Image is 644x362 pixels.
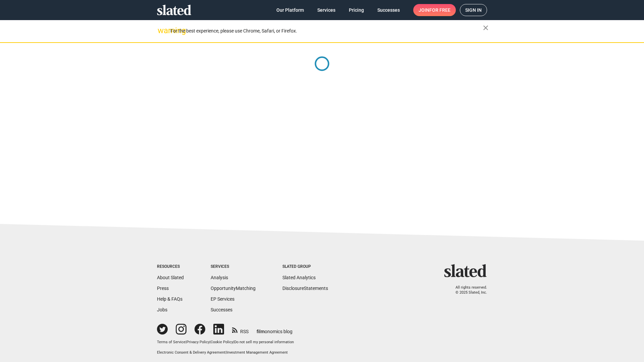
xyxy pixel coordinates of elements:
[185,340,186,344] span: |
[349,4,364,16] span: Pricing
[211,275,228,280] a: Analysis
[413,4,456,16] a: Joinfor free
[157,296,182,302] a: Help & FAQs
[271,4,309,16] a: Our Platform
[429,4,450,16] span: for free
[157,275,184,280] a: About Slated
[157,286,169,291] a: Press
[157,264,184,269] div: Resources
[170,26,483,36] div: For the best experience, please use Chrome, Safari, or Firefox.
[225,350,226,355] span: |
[157,350,225,355] a: Electronic Consent & Delivery Agreement
[419,4,450,16] span: Join
[211,340,233,344] a: Cookie Policy
[372,4,405,16] a: Successes
[465,4,482,16] span: Sign in
[317,4,335,16] span: Services
[211,264,256,269] div: Services
[257,323,292,335] a: filmonomics blog
[312,4,341,16] a: Services
[210,340,211,344] span: |
[257,329,265,334] span: film
[158,26,166,35] mat-icon: warning
[233,340,234,344] span: |
[282,275,316,280] a: Slated Analytics
[377,4,400,16] span: Successes
[226,350,288,355] a: Investment Management Agreement
[276,4,304,16] span: Our Platform
[482,24,490,32] mat-icon: close
[211,307,232,312] a: Successes
[211,286,256,291] a: OpportunityMatching
[234,340,294,345] button: Do not sell my personal information
[343,4,369,16] a: Pricing
[460,4,487,16] a: Sign in
[448,285,487,295] p: All rights reserved. © 2025 Slated, Inc.
[186,340,210,344] a: Privacy Policy
[282,286,328,291] a: DisclosureStatements
[211,296,234,302] a: EP Services
[157,307,167,312] a: Jobs
[157,340,185,344] a: Terms of Service
[232,324,249,335] a: RSS
[282,264,328,269] div: Slated Group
